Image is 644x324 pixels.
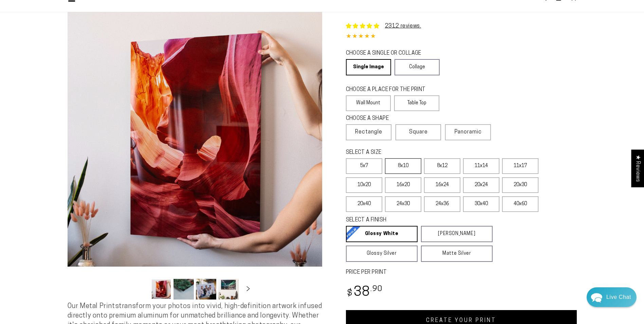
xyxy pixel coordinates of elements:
button: Load image 2 in gallery view [173,279,194,300]
div: Contact Us Directly [606,287,631,307]
label: Table Top [394,95,439,111]
a: Glossy Silver [346,246,418,262]
sup: .90 [370,285,383,293]
div: 4.85 out of 5.0 stars [346,32,577,42]
span: Rectangle [355,128,382,136]
a: Matte Silver [421,246,493,262]
label: 16x24 [424,177,460,193]
a: 2312 reviews. [385,23,421,29]
span: Square [409,128,428,136]
label: 8x10 [385,158,421,174]
div: Chat widget toggle [587,287,637,307]
a: Glossy White [346,226,418,242]
a: Single Image [346,59,391,75]
button: Load image 1 in gallery view [151,279,171,300]
media-gallery: Gallery Viewer [68,12,322,302]
button: Slide left [134,282,149,296]
label: 8x12 [424,158,460,174]
legend: CHOOSE A SINGLE OR COLLAGE [346,50,434,57]
label: 20x30 [502,177,538,193]
label: 11x14 [463,158,499,174]
label: 20x24 [463,177,499,193]
button: Load image 3 in gallery view [196,279,216,300]
label: 11x17 [502,158,538,174]
label: Wall Mount [346,95,391,111]
a: Collage [394,59,440,75]
a: [PERSON_NAME] [421,226,493,242]
label: 10x20 [346,177,382,193]
span: Panoramic [455,129,482,135]
label: 20x40 [346,196,382,212]
span: $ [347,289,353,298]
label: 40x60 [502,196,538,212]
label: PRICE PER PRINT [346,269,577,276]
label: 24x36 [424,196,460,212]
button: Load image 4 in gallery view [218,279,239,300]
legend: CHOOSE A SHAPE [346,115,434,123]
legend: SELECT A SIZE [346,149,482,157]
legend: SELECT A FINISH [346,216,476,224]
label: 30x40 [463,196,499,212]
div: Click to open Judge.me floating reviews tab [631,149,644,187]
button: Slide right [241,282,256,296]
label: 5x7 [346,158,382,174]
label: 16x20 [385,177,421,193]
label: 24x30 [385,196,421,212]
bdi: 38 [346,286,383,299]
legend: CHOOSE A PLACE FOR THE PRINT [346,86,433,94]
